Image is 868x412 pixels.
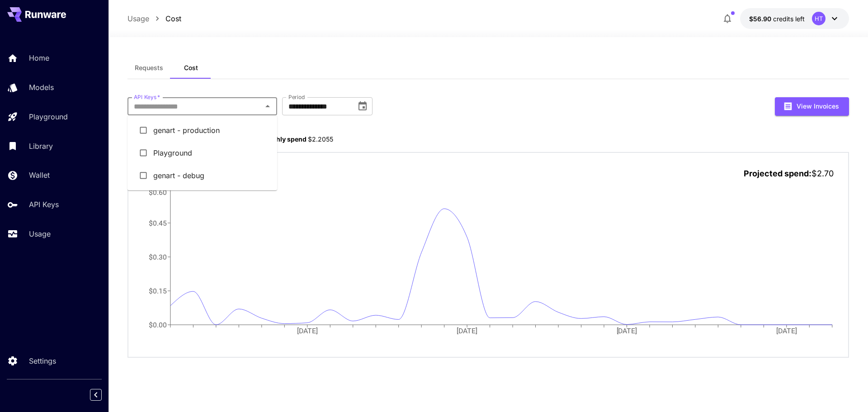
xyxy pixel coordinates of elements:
[29,52,49,63] p: Home
[149,287,167,295] tspan: $0.15
[127,119,277,142] li: genart - production
[29,170,50,180] p: Wallet
[749,14,805,24] div: $56.89817
[812,12,826,25] div: HT
[149,218,167,227] tspan: $0.45
[29,111,68,122] p: Playground
[127,13,149,24] a: Usage
[90,389,102,401] button: Collapse sidebar
[134,93,160,101] label: API Keys
[288,93,305,101] label: Period
[29,82,54,93] p: Models
[354,97,372,115] button: Choose date, selected date is Sep 1, 2025
[127,13,181,24] nav: breadcrumb
[29,355,56,366] p: Settings
[149,188,167,196] tspan: $0.60
[127,142,277,164] li: Playground
[29,141,53,152] p: Library
[127,164,277,187] li: genart - debug
[744,169,811,178] span: Projected spend:
[165,13,181,24] a: Cost
[29,199,59,210] p: API Keys
[775,97,849,116] button: View Invoices
[261,100,274,113] button: Close
[308,135,333,143] span: $2.2055
[740,8,849,29] button: $56.89817HT
[811,169,834,178] span: $2.70
[297,327,318,335] tspan: [DATE]
[457,327,478,335] tspan: [DATE]
[749,15,773,23] span: $56.90
[775,101,849,110] a: View Invoices
[184,64,198,72] span: Cost
[135,64,163,72] span: Requests
[617,327,638,335] tspan: [DATE]
[243,135,307,143] span: Total monthly spend
[149,321,167,329] tspan: $0.00
[29,228,51,239] p: Usage
[97,387,108,403] div: Collapse sidebar
[777,327,798,335] tspan: [DATE]
[149,252,167,261] tspan: $0.30
[773,15,805,23] span: credits left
